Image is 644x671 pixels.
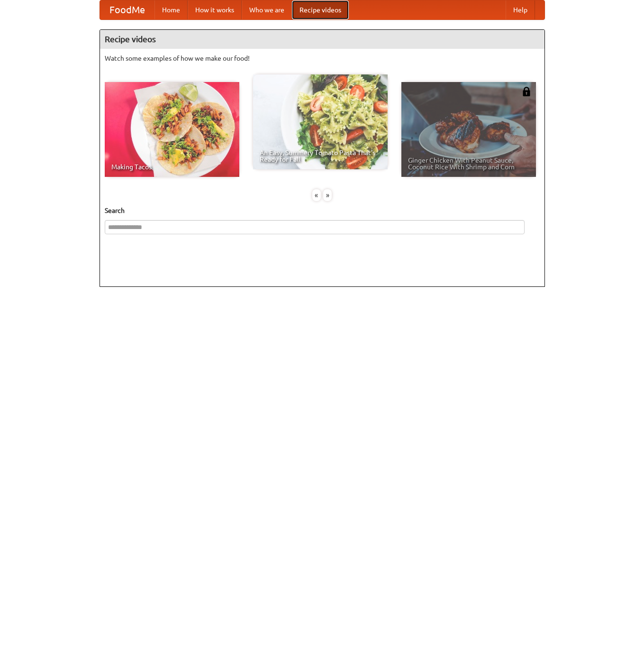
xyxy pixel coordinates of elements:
span: An Easy, Summery Tomato Pasta That's Ready for Fall [260,149,381,163]
span: Making Tacos [111,164,233,170]
a: Help [506,0,535,19]
h4: Recipe videos [100,30,544,49]
a: An Easy, Summery Tomato Pasta That's Ready for Fall [253,74,388,169]
a: Recipe videos [292,0,349,19]
div: » [323,189,332,201]
p: Watch some examples of how we make our food! [105,54,540,63]
h5: Search [105,206,540,215]
a: Who we are [242,0,292,19]
img: 483408.png [522,87,531,96]
a: Home [154,0,188,19]
div: « [312,189,321,201]
a: FoodMe [100,0,154,19]
a: How it works [188,0,242,19]
a: Making Tacos [105,82,239,177]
